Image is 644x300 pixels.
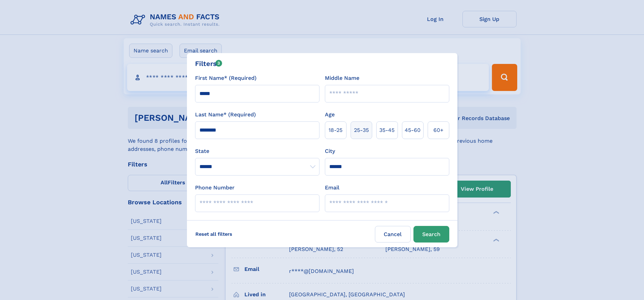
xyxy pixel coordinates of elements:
[329,126,342,134] span: 18‑25
[433,126,444,134] span: 60+
[325,74,359,82] label: Middle Name
[375,226,411,243] label: Cancel
[354,126,369,134] span: 25‑35
[325,184,339,192] label: Email
[405,126,421,134] span: 45‑60
[413,226,449,243] button: Search
[195,147,319,155] label: State
[195,74,257,82] label: First Name* (Required)
[195,111,256,119] label: Last Name* (Required)
[325,111,335,119] label: Age
[195,59,222,69] div: Filters
[379,126,395,134] span: 35‑45
[325,147,335,155] label: City
[195,184,235,192] label: Phone Number
[191,226,237,242] label: Reset all filters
